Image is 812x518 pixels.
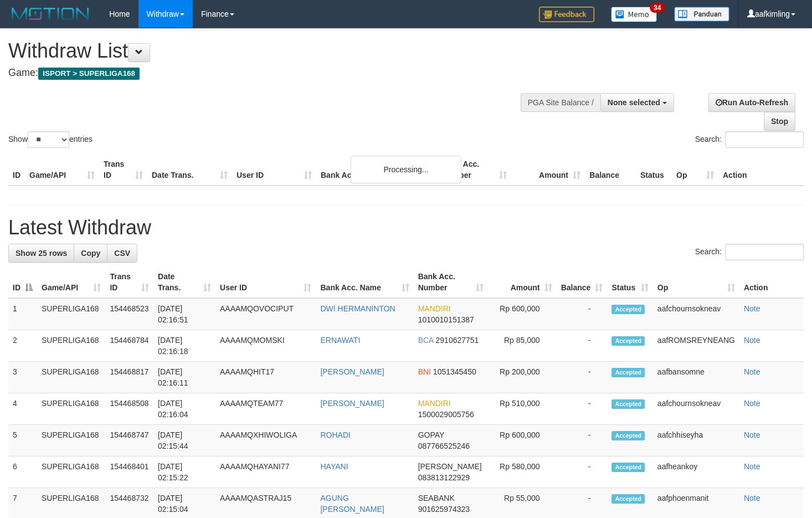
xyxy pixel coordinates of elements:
[351,156,461,183] div: Processing...
[739,266,804,298] th: Action
[672,154,718,186] th: Op
[8,457,37,488] td: 6
[105,457,153,488] td: 154468401
[708,93,795,112] a: Run Auto-Refresh
[438,154,511,186] th: Bank Acc. Number
[153,425,215,457] td: [DATE] 02:15:44
[215,330,316,362] td: AAAAMQMOMSKI
[37,457,105,488] td: SUPERLIGA168
[744,462,760,471] a: Note
[153,298,215,330] td: [DATE] 02:16:51
[433,367,476,376] span: Copy 1051345450 to clipboard
[37,362,105,393] td: SUPERLIGA168
[488,425,557,457] td: Rp 600,000
[744,494,760,502] a: Note
[436,336,479,345] span: Copy 2910627751 to clipboard
[8,131,92,148] label: Show entries
[488,266,557,298] th: Amount: activate to sort column ascending
[418,473,470,482] span: Copy 083813122929 to clipboard
[557,425,608,457] td: -
[37,393,105,425] td: SUPERLIGA168
[8,6,92,22] img: MOTION_logo.png
[611,368,645,377] span: Accepted
[8,298,37,330] td: 1
[153,457,215,488] td: [DATE] 02:15:22
[744,336,760,345] a: Note
[418,304,451,313] span: MANDIRI
[521,93,600,112] div: PGA Site Balance /
[653,425,739,457] td: aafchhiseyha
[585,154,636,186] th: Balance
[37,425,105,457] td: SUPERLIGA168
[153,393,215,425] td: [DATE] 02:16:04
[653,266,739,298] th: Op: activate to sort column ascending
[232,154,316,186] th: User ID
[316,266,413,298] th: Bank Acc. Name: activate to sort column ascending
[674,7,729,22] img: panduan.png
[74,244,107,263] a: Copy
[611,305,645,314] span: Accepted
[320,367,384,376] a: [PERSON_NAME]
[488,393,557,425] td: Rp 510,000
[418,442,470,450] span: Copy 087766525246 to clipboard
[557,362,608,393] td: -
[418,367,431,376] span: BNI
[37,330,105,362] td: SUPERLIGA168
[636,154,672,186] th: Status
[215,457,316,488] td: AAAAMQHAYANI77
[557,393,608,425] td: -
[215,298,316,330] td: AAAAMQOVOCIPUT
[611,336,645,346] span: Accepted
[8,244,74,263] a: Show 25 rows
[418,462,482,471] span: [PERSON_NAME]
[99,154,147,186] th: Trans ID
[557,457,608,488] td: -
[215,425,316,457] td: AAAAMQXHIWOLIGA
[418,399,451,408] span: MANDIRI
[653,330,739,362] td: aafROMSREYNEANG
[153,362,215,393] td: [DATE] 02:16:11
[725,244,804,260] input: Search:
[105,393,153,425] td: 154468508
[653,393,739,425] td: aafchournsokneav
[105,362,153,393] td: 154468817
[320,336,360,345] a: ERNAWATI
[557,266,608,298] th: Balance: activate to sort column ascending
[418,505,470,514] span: Copy 901625974323 to clipboard
[607,266,652,298] th: Status: activate to sort column ascending
[611,463,645,472] span: Accepted
[215,393,316,425] td: AAAAMQTEAM77
[488,362,557,393] td: Rp 200,000
[418,430,444,439] span: GOPAY
[611,494,645,504] span: Accepted
[81,249,100,258] span: Copy
[37,266,105,298] th: Game/API: activate to sort column ascending
[653,457,739,488] td: aafheankoy
[8,40,530,62] h1: Withdraw List
[8,266,37,298] th: ID: activate to sort column descending
[215,266,316,298] th: User ID: activate to sort column ascending
[8,393,37,425] td: 4
[414,266,488,298] th: Bank Acc. Number: activate to sort column ascending
[539,7,594,22] img: Feedback.jpg
[418,494,455,502] span: SEABANK
[105,266,153,298] th: Trans ID: activate to sort column ascending
[320,494,384,514] a: AGUNG [PERSON_NAME]
[107,244,137,263] a: CSV
[744,304,760,313] a: Note
[488,298,557,330] td: Rp 600,000
[38,68,140,80] span: ISPORT > SUPERLIGA168
[600,93,674,112] button: None selected
[16,249,67,258] span: Show 25 rows
[147,154,232,186] th: Date Trans.
[153,330,215,362] td: [DATE] 02:16:18
[695,131,804,148] label: Search:
[608,98,660,107] span: None selected
[418,315,474,324] span: Copy 1010010151387 to clipboard
[320,304,395,313] a: DWI HERMANINTON
[511,154,585,186] th: Amount
[215,362,316,393] td: AAAAMQHIT17
[8,330,37,362] td: 2
[8,154,25,186] th: ID
[725,131,804,148] input: Search:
